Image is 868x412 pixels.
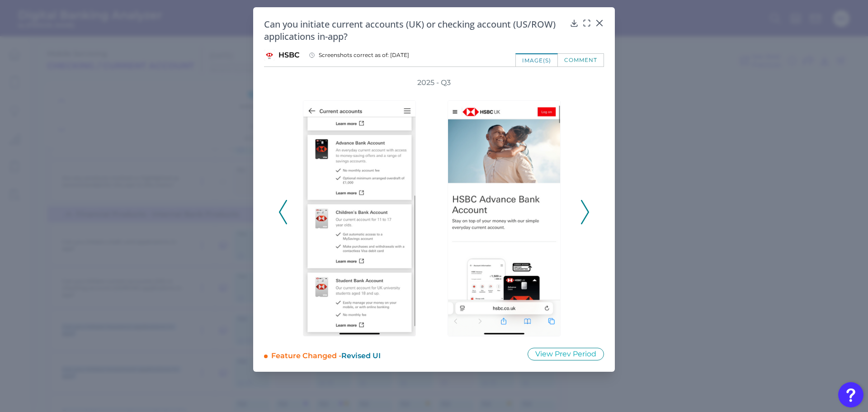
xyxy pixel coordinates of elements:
span: HSBC [278,50,300,60]
img: Products-HSBC-Q3-2025-015.png [303,100,416,336]
h2: Can you initiate current accounts (UK) or checking account (US/ROW) applications in-app? [264,18,566,43]
img: Products-HSBC-Q3-2025-016.png [448,100,561,336]
div: comment [558,53,604,66]
button: View Prev Period [528,348,604,360]
div: Feature Changed - [271,347,515,361]
span: Revised UI [341,351,381,360]
button: Open Resource Center [838,382,863,407]
h3: 2025 - Q3 [417,78,451,88]
div: image(s) [515,53,558,66]
span: Screenshots correct as of: [DATE] [319,52,409,59]
img: HSBC [264,50,275,61]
